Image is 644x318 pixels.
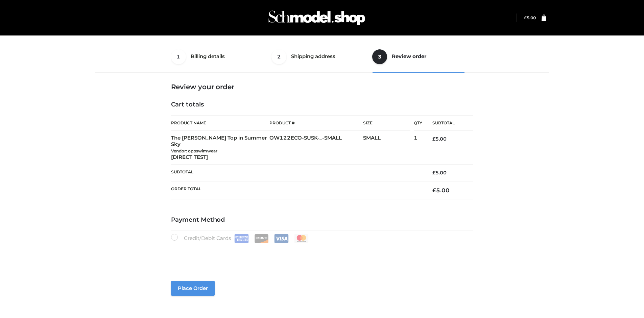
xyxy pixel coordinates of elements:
span: £ [524,15,527,20]
h3: Review your order [171,83,473,91]
iframe: Secure payment input frame [170,242,472,266]
h4: Cart totals [171,101,473,108]
button: Place order [171,281,215,296]
img: Mastercard [294,234,309,243]
img: Discover [254,234,269,243]
bdi: 5.00 [432,170,447,176]
bdi: 5.00 [524,15,536,20]
span: £ [432,136,435,142]
a: £5.00 [524,15,536,20]
td: The [PERSON_NAME] Top in Summer Sky [DIRECT TEST] [171,131,270,165]
img: Amex [234,234,249,243]
td: SMALL [363,131,414,165]
td: 1 [414,131,422,165]
th: Product Name [171,115,270,131]
h4: Payment Method [171,216,473,224]
th: Size [363,116,410,131]
th: Qty [414,115,422,131]
small: Vendor: oppswimwear [171,148,217,153]
span: £ [432,170,435,176]
bdi: 5.00 [432,187,450,194]
img: Schmodel Admin 964 [266,4,367,31]
label: Credit/Debit Cards [171,234,309,243]
th: Order Total [171,181,423,199]
td: OW122ECO-SUSK-_-SMALL [269,131,363,165]
th: Product # [269,115,363,131]
th: Subtotal [422,116,473,131]
th: Subtotal [171,165,423,181]
img: Visa [274,234,289,243]
bdi: 5.00 [432,136,447,142]
span: £ [432,187,436,194]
